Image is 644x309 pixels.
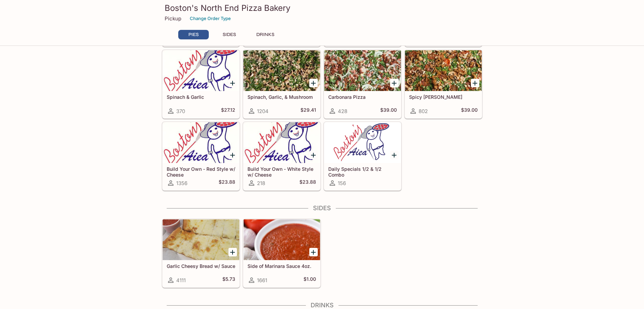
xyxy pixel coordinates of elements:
[405,50,482,91] div: Spicy Jenny
[299,179,316,187] h5: $23.88
[222,276,235,284] h5: $5.73
[257,180,265,186] span: 218
[162,50,240,119] a: Spinach & Garlic370$27.12
[461,107,478,115] h5: $39.00
[380,107,397,115] h5: $39.00
[247,166,316,177] h5: Build Your Own - White Style w/ Cheese
[176,180,187,186] span: 1356
[324,122,401,163] div: Daily Specials 1/2 & 1/2 Combo
[324,50,401,119] a: Carbonara Pizza428$39.00
[338,180,346,186] span: 156
[409,94,478,100] h5: Spicy [PERSON_NAME]
[243,122,320,190] a: Build Your Own - White Style w/ Cheese218$23.88
[178,30,209,39] button: PIES
[303,276,316,284] h5: $1.00
[257,277,267,284] span: 1661
[163,219,239,260] div: Garlic Cheesy Bread w/ Sauce
[167,94,235,100] h5: Spinach & Garlic
[405,50,482,119] a: Spicy [PERSON_NAME]802$39.00
[176,277,186,284] span: 4111
[324,50,401,91] div: Carbonara Pizza
[243,122,320,163] div: Build Your Own - White Style w/ Cheese
[328,94,397,100] h5: Carbonara Pizza
[309,79,318,87] button: Add Spinach, Garlic, & Mushroom
[338,108,347,114] span: 428
[176,108,185,114] span: 370
[162,122,240,190] a: Build Your Own - Red Style w/ Cheese1356$23.88
[163,122,239,163] div: Build Your Own - Red Style w/ Cheese
[328,166,397,177] h5: Daily Specials 1/2 & 1/2 Combo
[300,107,316,115] h5: $29.41
[165,3,480,13] h3: Boston's North End Pizza Bakery
[167,166,235,177] h5: Build Your Own - Red Style w/ Cheese
[165,15,181,22] p: Pickup
[309,248,318,256] button: Add Side of Marinara Sauce 4oz.
[390,151,399,159] button: Add Daily Specials 1/2 & 1/2 Combo
[309,151,318,159] button: Add Build Your Own - White Style w/ Cheese
[390,79,399,87] button: Add Carbonara Pizza
[163,50,239,91] div: Spinach & Garlic
[228,151,237,159] button: Add Build Your Own - Red Style w/ Cheese
[243,219,320,288] a: Side of Marinara Sauce 4oz.1661$1.00
[214,30,245,39] button: SIDES
[471,79,479,87] button: Add Spicy Jenny
[250,30,281,39] button: DRINKS
[243,219,320,260] div: Side of Marinara Sauce 4oz.
[221,107,235,115] h5: $27.12
[167,263,235,269] h5: Garlic Cheesy Bread w/ Sauce
[243,50,320,91] div: Spinach, Garlic, & Mushroom
[162,204,482,212] h4: SIDES
[162,219,240,288] a: Garlic Cheesy Bread w/ Sauce4111$5.73
[187,13,234,24] button: Change Order Type
[419,108,428,114] span: 802
[324,122,401,190] a: Daily Specials 1/2 & 1/2 Combo156
[257,108,269,114] span: 1204
[247,263,316,269] h5: Side of Marinara Sauce 4oz.
[219,179,235,187] h5: $23.88
[228,79,237,87] button: Add Spinach & Garlic
[243,50,320,119] a: Spinach, Garlic, & Mushroom1204$29.41
[162,302,482,309] h4: DRINKS
[247,94,316,100] h5: Spinach, Garlic, & Mushroom
[228,248,237,256] button: Add Garlic Cheesy Bread w/ Sauce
